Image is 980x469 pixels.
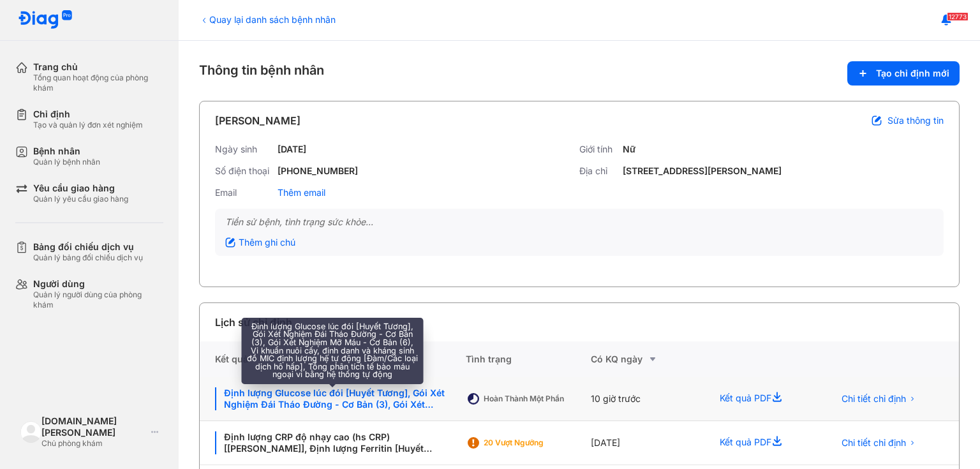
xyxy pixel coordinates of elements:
[41,415,146,438] div: [DOMAIN_NAME] [PERSON_NAME]
[876,68,949,79] span: Tạo chỉ định mới
[887,115,944,126] span: Sửa thông tin
[33,194,128,204] div: Quản lý yêu cầu giao hàng
[200,341,466,377] div: Kết quả
[484,438,586,448] div: 20 Vượt ngưỡng
[947,12,969,21] span: 12773
[33,290,163,310] div: Quản lý người dùng của phòng khám
[33,120,143,130] div: Tạo và quản lý đơn xét nghiệm
[591,377,705,421] div: 10 giờ trước
[484,394,586,404] div: Hoàn thành một phần
[847,61,960,86] button: Tạo chỉ định mới
[18,10,73,30] img: logo
[199,13,336,26] div: Quay lại danh sách bệnh nhân
[33,278,163,290] div: Người dùng
[33,241,143,253] div: Bảng đối chiếu dịch vụ
[623,144,635,155] div: Nữ
[215,187,272,198] div: Email
[278,187,325,198] div: Thêm email
[199,61,960,86] div: Thông tin bệnh nhân
[33,73,163,93] div: Tổng quan hoạt động của phòng khám
[33,253,143,263] div: Quản lý bảng đối chiếu dịch vụ
[834,433,924,452] button: Chi tiết chỉ định
[215,387,450,410] div: Định lượng Glucose lúc đói [Huyết Tương], Gói Xét Nghiệm Đái Tháo Đường - Cơ Bản (3), Gói Xét Ngh...
[33,157,100,167] div: Quản lý bệnh nhân
[842,437,906,449] span: Chi tiết chỉ định
[579,144,618,155] div: Giới tính
[215,165,272,177] div: Số điện thoại
[33,182,128,194] div: Yêu cầu giao hàng
[215,113,301,128] div: [PERSON_NAME]
[33,61,163,73] div: Trang chủ
[215,315,292,330] div: Lịch sử chỉ định
[225,237,295,248] div: Thêm ghi chú
[704,421,819,465] div: Kết quả PDF
[215,144,272,155] div: Ngày sinh
[278,165,358,177] div: [PHONE_NUMBER]
[33,145,100,157] div: Bệnh nhân
[466,341,591,377] div: Tình trạng
[20,421,41,442] img: logo
[41,438,146,449] div: Chủ phòng khám
[591,352,705,367] div: Có KQ ngày
[278,144,306,155] div: [DATE]
[225,216,933,228] div: Tiền sử bệnh, tình trạng sức khỏe...
[834,389,924,408] button: Chi tiết chỉ định
[579,165,618,177] div: Địa chỉ
[215,431,450,454] div: Định lượng CRP độ nhạy cao (hs CRP) [[PERSON_NAME]], Định lượng Ferritin [Huyết Thanh], Định lượn...
[623,165,782,177] div: [STREET_ADDRESS][PERSON_NAME]
[704,377,819,421] div: Kết quả PDF
[33,108,143,120] div: Chỉ định
[591,421,705,465] div: [DATE]
[842,393,906,405] span: Chi tiết chỉ định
